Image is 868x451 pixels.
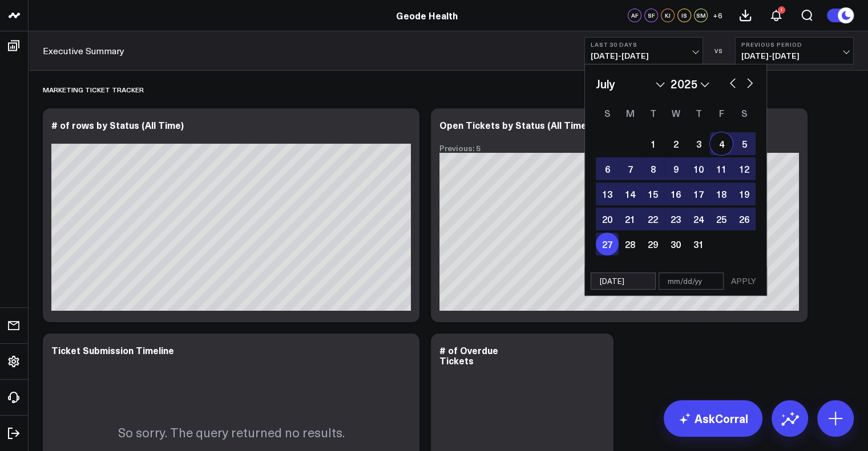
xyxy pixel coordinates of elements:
div: Thursday [687,104,710,122]
button: APPLY [726,273,761,290]
button: Previous Period[DATE]-[DATE] [735,37,854,64]
p: So sorry. The query returned no results. [118,424,345,441]
div: SM [694,9,708,22]
div: Tuesday [641,104,664,122]
div: Previous: 5 [439,144,799,153]
button: Last 30 Days[DATE]-[DATE] [584,37,703,64]
div: AF [628,9,641,22]
span: [DATE] - [DATE] [741,51,847,60]
div: Ticket Submission Timeline [51,344,174,356]
div: # of rows by Status (All Time) [51,119,184,131]
div: VS [709,47,729,54]
a: Geode Health [396,9,458,22]
div: Marketing Ticket Tracker [43,76,144,103]
b: Last 30 Days [591,41,697,48]
input: mm/dd/yy [659,273,724,290]
div: Friday [710,104,733,122]
div: # of Overdue Tickets [439,344,498,367]
div: Monday [619,104,641,122]
a: AskCorral [664,400,762,437]
button: +6 [710,9,724,22]
div: SF [644,9,658,22]
div: IS [677,9,691,22]
div: KJ [661,9,675,22]
span: + 6 [713,11,722,19]
b: Previous Period [741,41,847,48]
div: Open Tickets by Status (All Time) [439,119,590,131]
div: Saturday [733,104,756,122]
div: Wednesday [664,104,687,122]
div: 1 [778,6,785,14]
span: [DATE] - [DATE] [591,51,697,60]
div: Sunday [596,104,619,122]
input: mm/dd/yy [591,273,656,290]
a: Executive Summary [43,44,124,57]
